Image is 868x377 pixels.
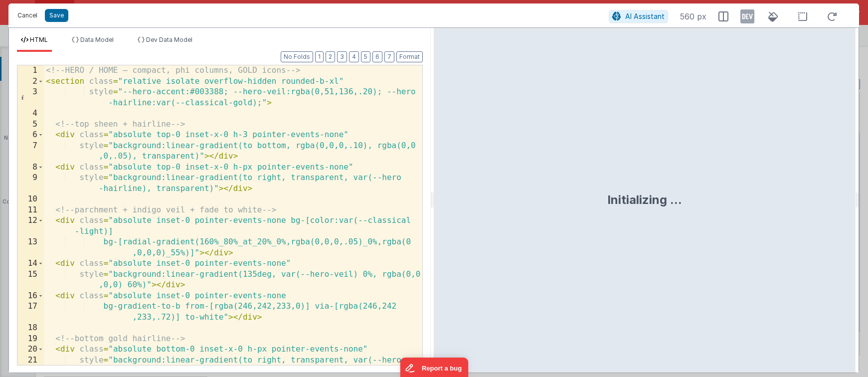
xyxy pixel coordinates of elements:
[17,237,44,258] div: 13
[17,108,44,119] div: 4
[17,87,44,108] div: 3
[384,51,394,62] button: 7
[45,9,68,22] button: Save
[17,76,44,87] div: 2
[17,344,44,355] div: 20
[17,323,44,334] div: 18
[609,10,668,23] button: AI Assistant
[17,141,44,162] div: 7
[315,51,324,62] button: 1
[17,269,44,291] div: 15
[607,192,682,208] div: Initializing ...
[17,130,44,141] div: 6
[396,51,423,62] button: Format
[281,51,313,62] button: No Folds
[372,51,382,62] button: 6
[12,8,42,22] button: Cancel
[326,51,335,62] button: 2
[80,36,114,43] span: Data Model
[30,36,48,43] span: HTML
[17,205,44,216] div: 11
[17,291,44,302] div: 16
[17,162,44,173] div: 8
[17,65,44,76] div: 1
[361,51,370,62] button: 5
[17,301,44,323] div: 17
[349,51,359,62] button: 4
[17,119,44,130] div: 5
[625,12,665,20] span: AI Assistant
[680,10,706,22] span: 560 px
[337,51,347,62] button: 3
[17,334,44,345] div: 19
[17,258,44,269] div: 14
[17,215,44,237] div: 12
[17,194,44,205] div: 10
[17,355,44,377] div: 21
[146,36,192,43] span: Dev Data Model
[17,173,44,194] div: 9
